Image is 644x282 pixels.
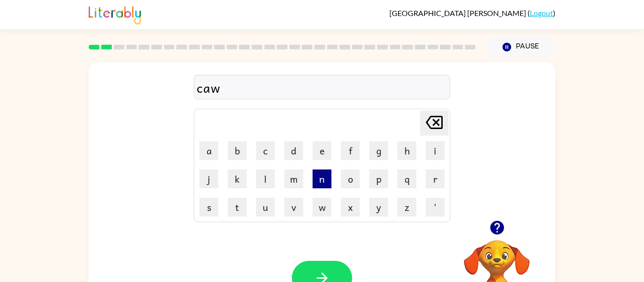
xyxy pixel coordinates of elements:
a: Logout [530,8,553,17]
button: w [313,198,331,217]
button: p [369,169,388,188]
button: t [228,198,247,217]
button: f [341,141,360,160]
button: j [199,169,218,188]
div: caw [197,78,447,97]
button: ' [426,198,445,217]
button: z [397,198,416,217]
button: s [199,198,218,217]
button: x [341,198,360,217]
button: e [313,141,331,160]
button: a [199,141,218,160]
button: k [228,169,247,188]
button: u [256,198,275,217]
button: y [369,198,388,217]
button: r [426,169,445,188]
button: m [284,169,303,188]
button: d [284,141,303,160]
button: Pause [487,36,555,58]
button: h [397,141,416,160]
img: Literably [89,4,141,24]
button: i [426,141,445,160]
button: g [369,141,388,160]
span: [GEOGRAPHIC_DATA] [PERSON_NAME] [389,8,528,17]
button: v [284,198,303,217]
button: b [228,141,247,160]
button: c [256,141,275,160]
button: o [341,169,360,188]
button: l [256,169,275,188]
div: ( ) [389,8,555,17]
button: n [313,169,331,188]
button: q [397,169,416,188]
